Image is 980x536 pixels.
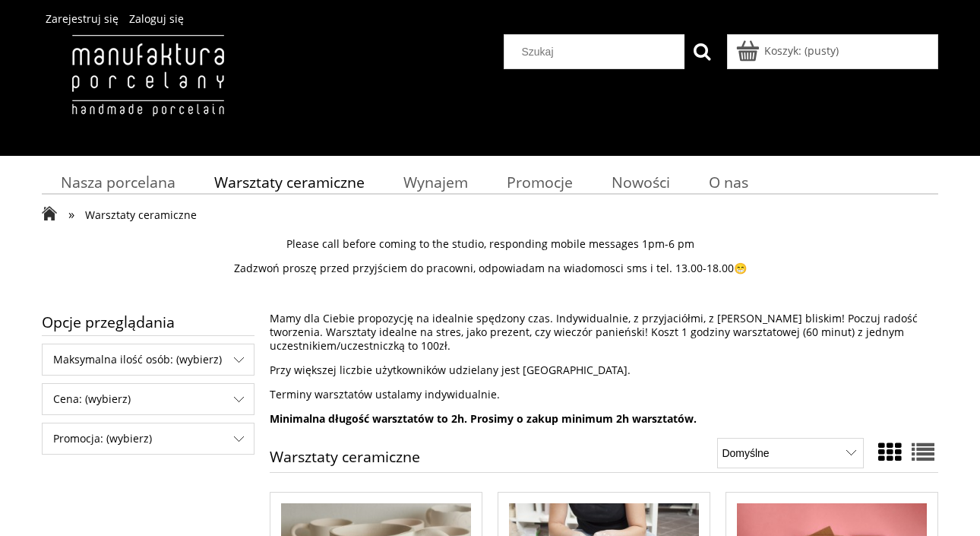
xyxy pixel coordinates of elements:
[738,43,839,58] a: Produkty w koszyku 0. Przejdź do koszyka
[42,34,254,148] img: Manufaktura Porcelany
[61,172,175,192] span: Nasza porcelana
[270,449,420,472] h1: Warsztaty ceramiczne
[764,43,801,58] span: Koszyk:
[270,312,938,353] p: Mamy dla Ciebie propozycję na idealnie spędzony czas. Indywidualnie, z przyjaciółmi, z [PERSON_NA...
[384,167,488,197] a: Wynajem
[42,383,254,415] div: Filtruj
[507,172,573,192] span: Promocje
[42,237,938,251] p: Please call before coming to the studio, responding mobile messages 1pm-6 pm
[68,205,74,223] span: »
[46,11,119,26] a: Zarejestruj się
[270,388,938,401] p: Terminy warsztatów ustalamy indywidualnie.
[690,167,768,197] a: O nas
[612,172,670,192] span: Nowości
[42,262,938,275] p: Zadzwoń proszę przed przyjściem do pracowni, odpowiadam na wiadomosci sms i tel. 13.00-18.00😁
[270,363,938,377] p: Przy większej liczbie użytkowników udzielany jest [GEOGRAPHIC_DATA].
[684,34,719,69] button: Szukaj
[195,167,384,197] a: Warsztaty ceramiczne
[270,411,697,426] strong: Minimalna długość warsztatów to 2h. Prosimy o zakup minimum 2h warsztatów.
[42,423,254,455] div: Filtruj
[85,208,197,222] span: Warsztaty ceramiczne
[129,11,184,26] a: Zaloguj się
[42,309,254,335] span: Opcje przeglądania
[593,167,690,197] a: Nowości
[488,167,593,197] a: Promocje
[912,436,934,468] a: Widok pełny
[878,436,901,468] a: Widok ze zdjęciem
[42,344,254,376] div: Filtruj
[43,344,254,375] span: Maksymalna ilość osób: (wybierz)
[709,172,748,192] span: O nas
[214,172,365,192] span: Warsztaty ceramiczne
[717,438,864,468] select: Sortuj wg
[403,172,468,192] span: Wynajem
[805,43,839,58] b: (pusty)
[43,423,254,454] span: Promocja: (wybierz)
[43,384,254,414] span: Cena: (wybierz)
[42,167,195,197] a: Nasza porcelana
[511,35,685,68] input: Szukaj w sklepie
